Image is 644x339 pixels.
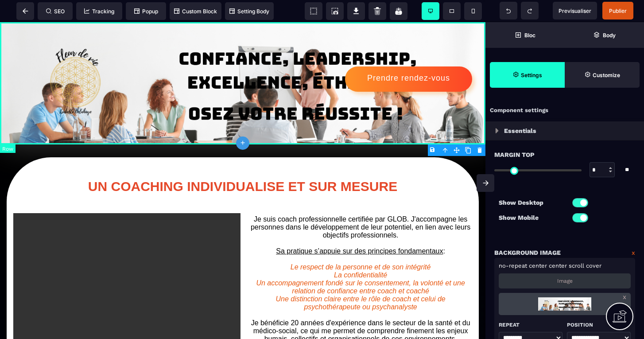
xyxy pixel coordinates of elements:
[490,62,565,88] span: Settings
[559,8,591,14] span: Previsualiser
[567,320,631,330] p: Position
[229,8,269,15] span: Setting Body
[565,22,644,48] span: Open Layer Manager
[565,62,640,88] span: Open Style Manager
[593,72,620,78] strong: Customize
[609,8,627,14] span: Publier
[275,273,447,288] i: Une distinction claire entre le rôle de coach et celui de psychothérapeute ou psychanalyste
[174,8,217,15] span: Custom Block
[494,247,561,258] p: Background Image
[553,2,597,19] span: Preview
[88,157,397,171] b: UN COACHING INDIVIDUALISE ET SUR MESURE
[256,257,467,273] i: Un accompagnement fondé sur le consentement, la volonté et une relation de confiance entre coach ...
[495,128,499,133] img: loading
[504,125,536,136] p: Essentials
[345,44,472,70] button: Prendre rendez-vous
[586,262,601,269] span: cover
[326,2,344,20] span: Screenshot
[494,149,535,160] span: Margin Top
[623,293,626,301] a: x
[276,225,443,233] u: Sa pratique s’appuie sur des principes fondamentaux
[305,2,322,20] span: View components
[46,8,65,15] span: SEO
[603,32,616,39] strong: Body
[557,278,573,284] p: Image
[84,8,114,15] span: Tracking
[334,249,387,257] i: La confidentialité
[485,22,565,48] span: Open Blocks
[521,72,542,78] strong: Settings
[499,320,563,330] p: Repeat
[499,262,527,269] span: no-repeat
[524,32,535,39] strong: Bloc
[485,102,644,119] div: Component settings
[291,241,431,249] i: Le respect de la personne et de son intégrité
[134,8,158,15] span: Popup
[499,197,565,208] p: Show Desktop
[538,293,591,315] img: loading
[499,212,565,223] p: Show Mobile
[569,262,584,269] span: scroll
[529,262,567,269] span: center center
[632,247,635,258] a: x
